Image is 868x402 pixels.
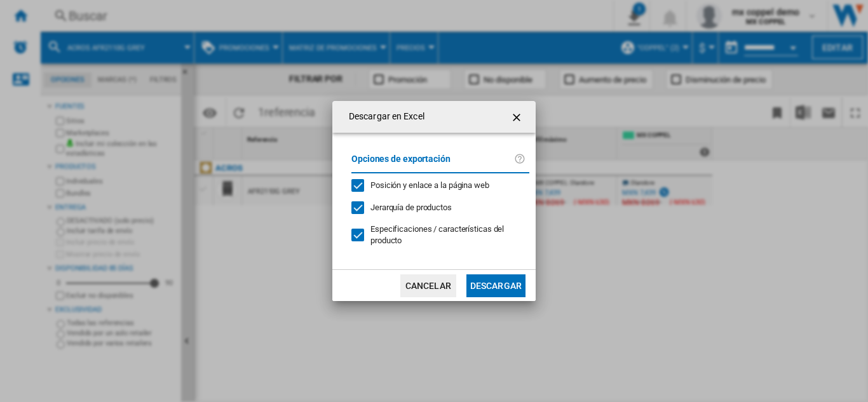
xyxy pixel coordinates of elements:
md-checkbox: Posición y enlace a la página web [351,180,519,192]
span: Jerarquía de productos [370,203,452,212]
div: Solo se aplica a la Visión Categoría [370,224,529,246]
button: Descargar [466,274,526,297]
md-dialog: Descargar en ... [332,101,536,302]
span: Especificaciones / características del producto [370,224,504,245]
md-checkbox: Jerarquía de productos [351,201,519,213]
ng-md-icon: getI18NText('BUTTONS.CLOSE_DIALOG') [510,110,526,125]
span: Posición y enlace a la página web [370,180,489,190]
button: Cancelar [400,274,456,297]
label: Opciones de exportación [351,152,514,175]
button: getI18NText('BUTTONS.CLOSE_DIALOG') [505,104,531,130]
h4: Descargar en Excel [342,111,424,123]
